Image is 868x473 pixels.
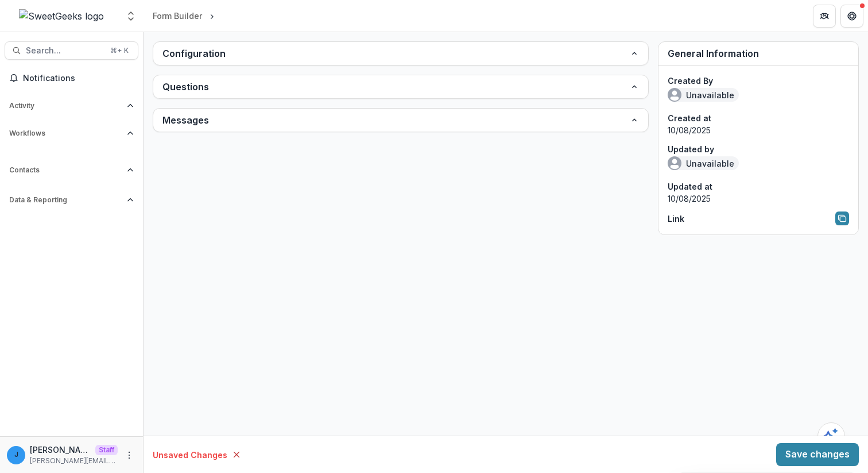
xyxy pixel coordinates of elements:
[9,102,122,110] span: Activity
[19,9,104,23] img: SweetGeeks logo
[108,44,131,57] div: ⌘ + K
[835,211,849,225] button: Copy link to form
[148,7,266,24] nav: breadcrumb
[9,196,122,204] span: Data & Reporting
[122,448,136,462] button: More
[5,69,138,87] button: Notifications
[776,443,859,466] button: Save changes
[668,88,739,102] div: Unavailable
[668,112,849,124] p: Created at
[23,74,134,83] span: Notifications
[9,166,122,174] span: Contacts
[668,213,684,225] p: Link
[153,42,648,65] button: Configuration
[840,5,863,28] button: Get Help
[5,97,138,115] button: Open Activity
[668,180,849,193] p: Updated at
[162,80,630,94] span: Questions
[95,445,118,455] p: Staff
[668,48,759,59] span: General Information
[162,47,630,60] span: Configuration
[123,5,139,28] button: Open entity switcher
[668,143,849,155] p: Updated by
[5,161,138,179] button: Open Contacts
[668,88,681,102] svg: avatar
[813,5,836,28] button: Partners
[148,7,207,24] a: Form Builder
[153,109,648,132] button: Messages
[30,444,91,456] p: [PERSON_NAME][EMAIL_ADDRESS][DOMAIN_NAME]
[668,75,849,87] p: Created By
[5,191,138,209] button: Open Data & Reporting
[153,449,227,461] p: Unsaved Changes
[668,156,739,170] div: Unavailable
[668,193,849,205] p: 10/08/2025
[30,456,118,466] p: [PERSON_NAME][EMAIL_ADDRESS][DOMAIN_NAME]
[5,41,138,60] button: Search...
[668,124,849,136] p: 10/08/2025
[817,422,845,450] button: Open AI Assistant
[14,451,18,459] div: jonah@trytemelio.com
[5,124,138,143] button: Open Workflows
[668,156,681,170] svg: avatar
[26,46,103,56] span: Search...
[153,10,202,22] div: Form Builder
[153,75,648,98] button: Questions
[162,113,630,127] span: Messages
[9,129,122,137] span: Workflows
